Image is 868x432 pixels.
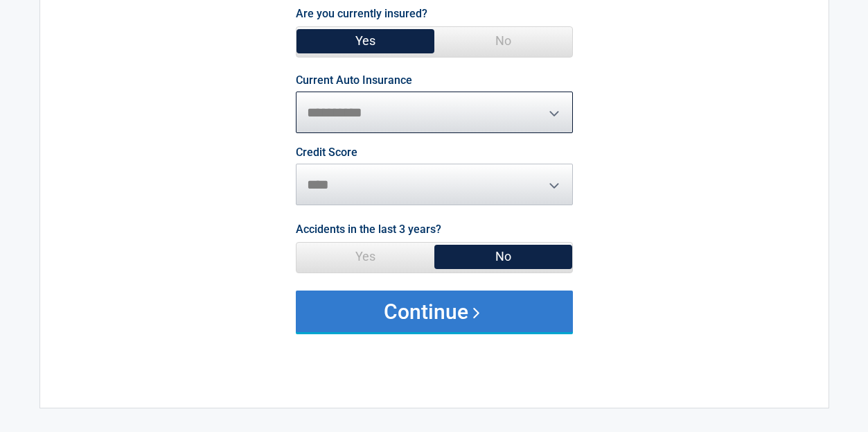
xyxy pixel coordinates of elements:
[296,147,357,158] label: Credit Score
[434,243,572,270] span: No
[296,75,412,86] label: Current Auto Insurance
[296,220,441,239] label: Accidents in the last 3 years?
[296,27,434,55] span: Yes
[296,291,573,332] button: Continue
[296,243,434,270] span: Yes
[296,4,427,23] label: Are you currently insured?
[434,27,572,55] span: No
